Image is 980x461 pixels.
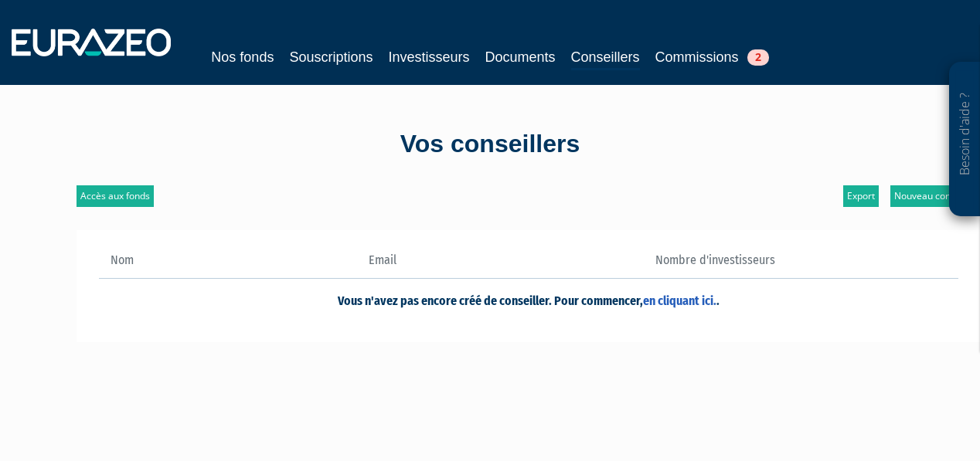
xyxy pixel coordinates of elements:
[289,46,373,68] a: Souscriptions
[843,185,879,207] a: Export
[571,46,640,70] a: Conseillers
[12,29,171,56] img: 1732889491-logotype_eurazeo_blanc_rvb.png
[655,46,769,68] a: Commissions2
[956,70,974,209] p: Besoin d'aide ?
[485,46,556,68] a: Documents
[211,46,274,68] a: Nos fonds
[99,278,958,320] td: Vous n'avez pas encore créé de conseiller. Pour commencer, .
[49,127,931,162] div: Vos conseillers
[388,46,469,68] a: Investisseurs
[747,49,769,66] span: 2
[77,185,154,207] a: Accès aux fonds
[357,252,529,278] th: Email
[99,252,357,278] th: Nom
[643,293,716,308] a: en cliquant ici.
[529,252,787,278] th: Nombre d'investisseurs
